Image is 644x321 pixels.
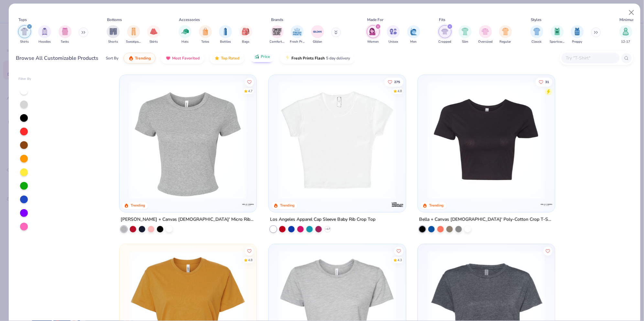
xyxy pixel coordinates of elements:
[459,25,472,44] div: filter for Slim
[210,53,244,64] button: Top Rated
[482,28,489,35] img: Oversized Image
[574,28,581,35] img: Preppy Image
[390,28,397,35] img: Unisex Image
[533,28,541,35] img: Classic Image
[61,28,69,35] img: Tanks Image
[387,25,400,44] div: filter for Unisex
[290,39,305,44] span: Fresh Prints
[18,25,31,44] div: filter for Shirts
[124,53,156,64] button: Trending
[107,17,122,23] div: Bottoms
[459,25,472,44] button: filter button
[410,28,417,35] img: Men Image
[441,28,449,35] img: Cropped Image
[222,28,229,35] img: Bottles Image
[126,25,141,44] button: filter button
[239,25,252,44] div: filter for Bags
[292,27,302,37] img: Fresh Prints Image
[106,55,118,61] div: Sort By
[107,25,120,44] button: filter button
[367,25,380,44] button: filter button
[369,28,377,35] img: Women Image
[166,56,171,61] img: most_fav.gif
[219,25,232,44] div: filter for Bottles
[311,25,324,44] div: filter for Gildan
[388,39,398,44] span: Unisex
[550,39,565,44] span: Sportswear
[398,89,402,93] div: 4.8
[367,17,383,23] div: Made For
[41,28,48,35] img: Hoodies Image
[245,246,254,255] button: Like
[439,17,445,23] div: Fits
[126,81,250,199] img: aa15adeb-cc10-480b-b531-6e6e449d5067
[620,17,638,23] div: Minimums
[18,17,27,23] div: Tops
[545,80,549,83] span: 31
[181,28,189,35] img: Hats Image
[201,39,209,44] span: Totes
[59,25,71,44] div: filter for Tanks
[20,39,29,44] span: Shirts
[554,28,561,35] img: Sportswear Image
[271,17,283,23] div: Brands
[367,39,379,44] span: Women
[61,39,69,44] span: Tanks
[398,258,402,262] div: 4.3
[536,77,552,86] button: Like
[387,25,400,44] button: filter button
[199,25,212,44] button: filter button
[290,25,305,44] div: filter for Fresh Prints
[478,25,493,44] div: filter for Oversized
[179,25,191,44] div: filter for Hats
[530,25,543,44] button: filter button
[550,25,565,44] div: filter for Sportswear
[407,25,420,44] div: filter for Men
[478,39,493,44] span: Oversized
[179,17,200,23] div: Accessories
[242,39,249,44] span: Bags
[270,25,285,44] button: filter button
[18,77,31,81] div: Filter By
[385,77,403,86] button: Like
[285,56,290,61] img: flash.gif
[270,25,285,44] div: filter for Comfort Colors
[275,81,399,199] img: b0603986-75a5-419a-97bc-283c66fe3a23
[311,25,324,44] button: filter button
[107,25,120,44] div: filter for Shorts
[248,89,253,93] div: 4.7
[202,28,209,35] img: Totes Image
[565,54,615,62] input: Try "T-Shirt"
[500,39,511,44] span: Regular
[121,215,255,223] div: [PERSON_NAME] + Canvas [DEMOGRAPHIC_DATA]' Micro Ribbed Baby Tee
[619,25,632,44] div: filter for 12-17
[242,28,249,35] img: Bags Image
[290,25,305,44] button: filter button
[462,28,469,35] img: Slim Image
[499,25,512,44] div: filter for Regular
[462,39,468,44] span: Slim
[149,39,158,44] span: Skirts
[531,17,542,23] div: Styles
[502,28,509,35] img: Regular Image
[424,81,548,199] img: cdc8e803-10e2-4d02-afb6-6b9e0f671292
[59,25,71,44] button: filter button
[239,25,252,44] button: filter button
[18,25,31,44] button: filter button
[128,56,134,61] img: trending.gif
[626,6,638,19] button: Close
[179,25,191,44] button: filter button
[543,246,552,255] button: Like
[126,39,141,44] span: Sweatpants
[270,215,376,223] div: Los Angeles Apparel Cap Sleeve Baby Rib Crop Top
[399,81,523,199] img: f2b333be-1c19-4d0f-b003-dae84be201f4
[619,25,632,44] button: filter button
[499,25,512,44] button: filter button
[249,51,275,62] button: Price
[439,25,452,44] div: filter for Cropped
[181,39,189,44] span: Hats
[530,25,543,44] div: filter for Classic
[326,55,350,62] span: 5 day delivery
[110,28,117,35] img: Shorts Image
[147,25,160,44] button: filter button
